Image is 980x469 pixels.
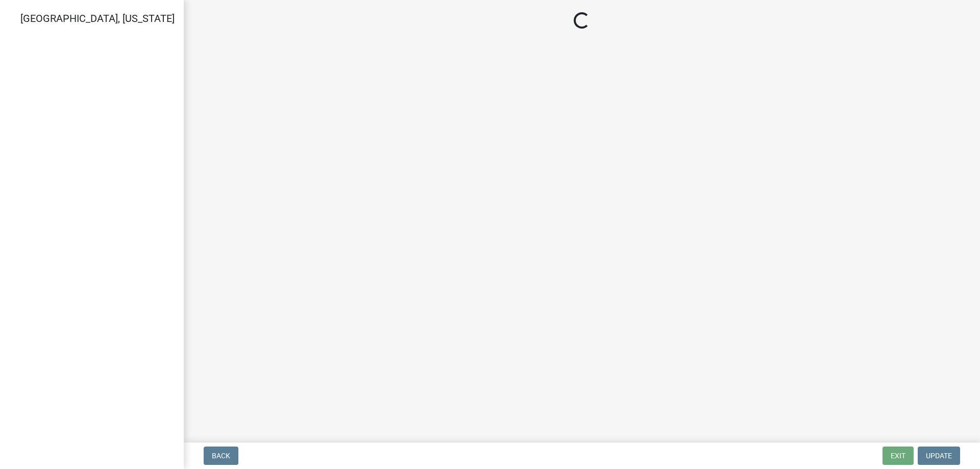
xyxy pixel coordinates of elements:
[883,447,914,465] button: Exit
[20,12,175,24] span: [GEOGRAPHIC_DATA], [US_STATE]
[918,447,960,465] button: Update
[212,452,230,460] span: Back
[926,452,952,460] span: Update
[204,447,238,465] button: Back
